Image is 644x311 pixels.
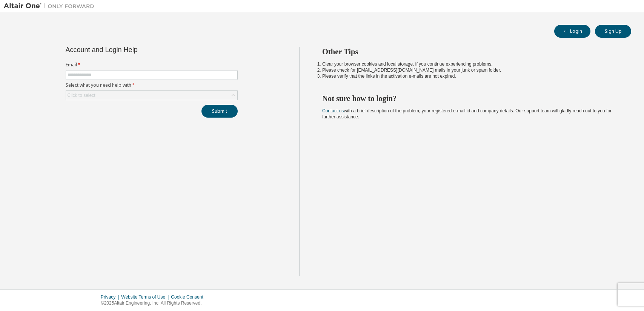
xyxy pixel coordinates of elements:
[66,47,203,53] div: Account and Login Help
[201,105,238,118] button: Submit
[595,25,631,38] button: Sign Up
[322,108,344,113] a: Contact us
[121,294,171,300] div: Website Terms of Use
[322,108,612,119] span: with a brief description of the problem, your registered e-mail id and company details. Our suppo...
[4,2,98,10] img: Altair One
[322,67,618,73] li: Please check for [EMAIL_ADDRESS][DOMAIN_NAME] mails in your junk or spam folder.
[68,92,95,98] div: Click to select
[101,300,208,306] p: © 2025 Altair Engineering, Inc. All Rights Reserved.
[171,294,207,300] div: Cookie Consent
[101,294,121,300] div: Privacy
[66,91,237,100] div: Click to select
[554,25,590,38] button: Login
[322,73,618,79] li: Please verify that the links in the activation e-mails are not expired.
[322,61,618,67] li: Clear your browser cookies and local storage, if you continue experiencing problems.
[322,93,618,103] h2: Not sure how to login?
[66,82,238,88] label: Select what you need help with
[322,47,618,57] h2: Other Tips
[66,62,238,68] label: Email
